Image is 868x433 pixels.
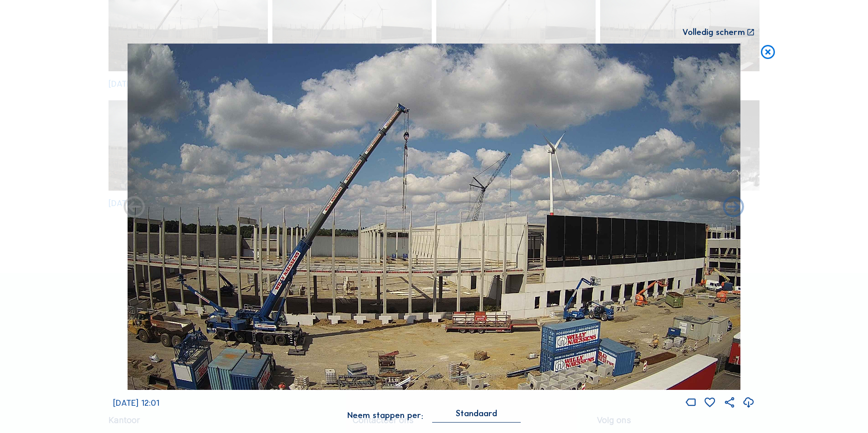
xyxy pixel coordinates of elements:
i: Back [721,195,746,221]
img: Image [128,44,740,390]
div: Neem stappen per: [347,411,423,420]
i: Forward [122,195,147,221]
div: Standaard [432,409,521,422]
div: Standaard [456,409,497,418]
div: Volledig scherm [682,28,745,37]
span: [DATE] 12:01 [113,398,159,408]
